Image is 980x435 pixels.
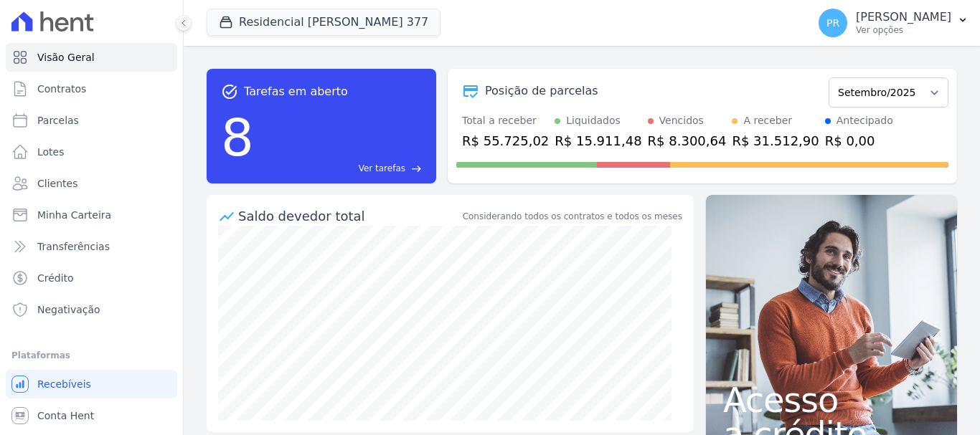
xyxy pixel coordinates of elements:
[6,401,177,430] a: Conta Hent
[6,264,177,292] a: Crédito
[221,83,238,100] span: task_alt
[37,408,94,423] span: Conta Hent
[37,208,111,222] span: Minha Carteira
[826,18,839,28] span: PR
[37,176,77,191] span: Clientes
[6,106,177,135] a: Parcelas
[807,3,980,43] button: PR [PERSON_NAME] Ver opções
[260,162,422,175] a: Ver tarefas east
[37,82,86,96] span: Contratos
[462,131,549,150] div: R$ 55.725,02
[207,9,440,36] button: Residencial [PERSON_NAME] 377
[6,169,177,198] a: Clientes
[37,302,100,317] span: Negativação
[238,206,460,226] div: Saldo devedor total
[37,239,110,254] span: Transferências
[723,383,940,417] span: Acesso
[659,113,704,128] div: Vencidos
[463,210,682,223] div: Considerando todos os contratos e todos os meses
[648,131,727,150] div: R$ 8.300,64
[555,131,641,150] div: R$ 15.911,48
[485,82,598,100] div: Posição de parcelas
[11,347,171,364] div: Plataformas
[244,83,348,100] span: Tarefas em aberto
[837,113,893,128] div: Antecipado
[221,100,254,175] div: 8
[37,377,91,391] span: Recebíveis
[462,113,549,128] div: Total a receber
[37,145,65,159] span: Lotes
[6,232,177,261] a: Transferências
[732,131,819,150] div: R$ 31.512,90
[856,10,951,24] p: [PERSON_NAME]
[743,113,792,128] div: A receber
[37,271,74,285] span: Crédito
[6,138,177,166] a: Lotes
[37,50,95,64] span: Visão Geral
[6,75,177,103] a: Contratos
[825,131,893,150] div: R$ 0,00
[6,295,177,324] a: Negativação
[359,162,405,175] span: Ver tarefas
[566,113,621,128] div: Liquidados
[6,201,177,229] a: Minha Carteira
[856,24,951,36] p: Ver opções
[6,370,177,398] a: Recebíveis
[37,113,79,128] span: Parcelas
[6,43,177,72] a: Visão Geral
[411,163,422,174] span: east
